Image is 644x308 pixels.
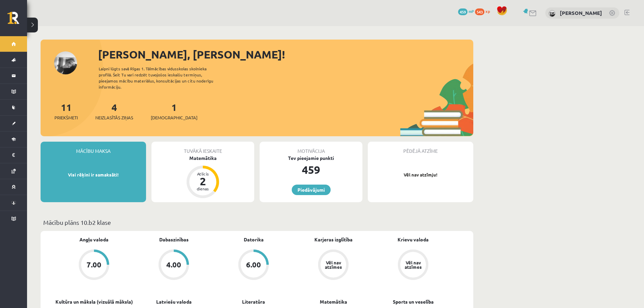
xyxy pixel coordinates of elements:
a: Dabaszinības [159,236,189,243]
a: Vēl nav atzīmes [373,250,453,281]
div: 6.00 [246,261,261,268]
div: Matemātika [151,155,254,162]
div: 4.00 [166,261,181,268]
span: Neizlasītās ziņas [95,114,133,121]
a: 6.00 [214,250,293,281]
a: Literatūra [242,298,265,305]
div: Motivācija [260,142,362,155]
img: Kristers Raginskis [549,10,555,17]
a: Sports un veselība [393,298,434,305]
a: Piedāvājumi [292,185,331,195]
div: Vēl nav atzīmes [324,260,343,269]
a: 543 xp [475,8,493,14]
div: Mācību maksa [41,142,146,155]
a: 11Priekšmeti [54,101,78,121]
a: Rīgas 1. Tālmācības vidusskola [7,12,27,29]
span: 459 [458,8,468,15]
div: 459 [260,162,362,178]
div: Laipni lūgts savā Rīgas 1. Tālmācības vidusskolas skolnieka profilā. Šeit Tu vari redzēt tuvojošo... [99,66,225,90]
a: 4.00 [134,250,214,281]
a: 7.00 [54,250,134,281]
a: Latviešu valoda [156,298,192,305]
div: Tev pieejamie punkti [260,155,362,162]
a: Karjeras izglītība [314,236,353,243]
a: Datorika [244,236,264,243]
span: Priekšmeti [54,114,78,121]
a: Matemātika [320,298,347,305]
div: 2 [193,176,213,187]
div: Atlicis [193,172,213,176]
div: Vēl nav atzīmes [404,260,423,269]
div: [PERSON_NAME], [PERSON_NAME]! [98,46,473,63]
a: Matemātika Atlicis 2 dienas [151,155,254,199]
p: Mācību plāns 10.b2 klase [43,218,471,227]
a: Krievu valoda [398,236,429,243]
a: Vēl nav atzīmes [293,250,373,281]
a: 1[DEMOGRAPHIC_DATA] [151,101,197,121]
span: [DEMOGRAPHIC_DATA] [151,114,197,121]
div: 7.00 [87,261,101,268]
p: Visi rēķini ir samaksāti! [44,171,143,178]
a: Kultūra un māksla (vizuālā māksla) [55,298,133,305]
span: mP [469,8,474,14]
a: 4Neizlasītās ziņas [95,101,133,121]
p: Vēl nav atzīmju! [371,171,470,178]
a: Angļu valoda [79,236,109,243]
div: Pēdējā atzīme [368,142,473,155]
div: dienas [193,187,213,191]
a: 459 mP [458,8,474,14]
div: Tuvākā ieskaite [151,142,254,155]
a: [PERSON_NAME] [560,9,602,16]
span: xp [485,8,490,14]
span: 543 [475,8,484,15]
